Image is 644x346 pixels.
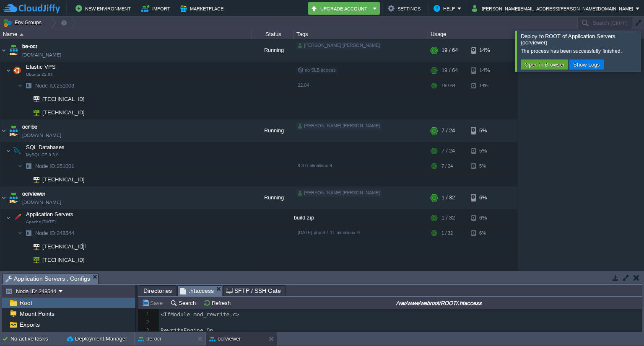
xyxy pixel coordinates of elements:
[23,79,34,92] img: AMDAwAAAACH5BAEAAAAALAAAAAABAAEAAAICRAEAOw==
[471,227,498,240] div: 6%
[252,29,293,39] div: Status
[18,267,23,280] img: AMDAwAAAACH5BAEAAAAALAAAAAABAAEAAAICRAEAOw==
[67,335,127,343] button: Deployment Manager
[6,62,11,79] img: AMDAwAAAACH5BAEAAAAALAAAAAABAAEAAAICRAEAOw==
[298,83,309,88] span: 22.04
[25,211,75,217] a: Application ServersApache [DATE]
[10,332,63,346] div: No active tasks
[42,176,86,183] a: [TECHNICAL_ID]
[22,51,61,59] span: [DOMAIN_NAME]
[298,163,332,168] span: 9.3.0-almalinux-9
[23,106,28,119] img: AMDAwAAAACH5BAEAAAAALAAAAAABAAEAAAICRAEAOw==
[471,79,498,92] div: 14%
[138,327,151,335] div: 3
[170,299,198,307] button: Search
[571,61,602,68] button: Show Logs
[42,257,86,263] a: [TECHNICAL_ID]
[203,299,233,307] button: Refresh
[296,122,382,130] div: [PERSON_NAME].[PERSON_NAME]
[521,33,615,46] span: Deploy to ROOT of Application Servers (ocrviewer)
[388,3,423,13] button: Settings
[441,227,453,240] div: 1 / 32
[18,227,23,240] img: AMDAwAAAACH5BAEAAAAALAAAAAABAAEAAAICRAEAOw==
[34,163,75,170] a: Node ID:251001
[34,230,75,237] span: 248544
[180,286,214,296] span: .htaccess
[23,160,34,173] img: AMDAwAAAACH5BAEAAAAALAAAAAABAAEAAAICRAEAOw==
[18,321,41,328] a: Exports
[471,160,498,173] div: 5%
[441,160,453,173] div: 7 / 24
[22,42,37,51] a: be-ocr
[42,240,86,253] span: [TECHNICAL_ID]
[18,79,23,92] img: AMDAwAAAACH5BAEAAAAALAAAAAABAAEAAAICRAEAOw==
[26,219,56,225] span: Apache [DATE]
[138,319,151,327] div: 2
[8,39,19,62] img: AMDAwAAAACH5BAEAAAAALAAAAAABAAEAAAICRAEAOw==
[3,17,44,28] button: Env Groups
[25,64,57,70] a: Elastic VPSUbuntu 22.04
[25,211,75,218] span: Application Servers
[34,230,75,237] a: Node ID:248544
[471,39,498,62] div: 14%
[8,186,19,209] img: AMDAwAAAACH5BAEAAAAALAAAAAABAAEAAAICRAEAOw==
[142,299,165,307] button: Save
[138,311,151,319] div: 1
[161,311,239,318] span: <IfModule mod_rewrite.c>
[252,39,294,62] div: Running
[252,186,294,209] div: Running
[22,131,61,139] span: [DOMAIN_NAME]
[25,63,57,70] span: Elastic VPS
[0,119,7,142] img: AMDAwAAAACH5BAEAAAAALAAAAAABAAEAAAICRAEAOw==
[28,173,39,186] img: AMDAwAAAACH5BAEAAAAALAAAAAABAAEAAAICRAEAOw==
[6,209,11,226] img: AMDAwAAAACH5BAEAAAAALAAAAAABAAEAAAICRAEAOw==
[161,327,213,333] span: RewriteEngine On
[472,3,636,13] button: [PERSON_NAME][EMAIL_ADDRESS][PERSON_NAME][DOMAIN_NAME]
[22,198,61,207] a: [DOMAIN_NAME]
[441,186,455,209] div: 1 / 32
[441,119,455,142] div: 7 / 24
[180,3,226,13] button: Marketplace
[11,209,23,226] img: AMDAwAAAACH5BAEAAAAALAAAAAABAAEAAAICRAEAOw==
[471,62,498,79] div: 14%
[428,29,517,39] div: Usage
[23,173,28,186] img: AMDAwAAAACH5BAEAAAAALAAAAAABAAEAAAICRAEAOw==
[11,62,23,79] img: AMDAwAAAACH5BAEAAAAALAAAAAABAAEAAAICRAEAOw==
[441,142,455,159] div: 7 / 24
[441,79,455,92] div: 19 / 64
[42,243,86,250] a: [TECHNICAL_ID]
[296,42,382,49] div: [PERSON_NAME].[PERSON_NAME]
[11,142,23,159] img: AMDAwAAAACH5BAEAAAAALAAAAAABAAEAAAICRAEAOw==
[441,62,458,79] div: 19 / 64
[34,163,75,170] span: 251001
[471,186,498,209] div: 6%
[252,119,294,142] div: Running
[25,144,66,150] a: SQL DatabasesMySQL CE 9.3.0
[26,152,59,158] span: MySQL CE 9.3.0
[471,119,498,142] div: 5%
[23,93,28,106] img: AMDAwAAAACH5BAEAAAAALAAAAAABAAEAAAICRAEAOw==
[34,82,75,89] span: 251003
[23,267,34,280] img: AMDAwAAAACH5BAEAAAAALAAAAAABAAEAAAICRAEAOw==
[23,253,28,266] img: AMDAwAAAACH5BAEAAAAALAAAAAABAAEAAAICRAEAOw==
[3,3,60,14] img: CloudJiffy
[471,142,498,159] div: 5%
[0,39,7,62] img: AMDAwAAAACH5BAEAAAAALAAAAAABAAEAAAICRAEAOw==
[18,299,34,307] a: Root
[23,227,34,240] img: AMDAwAAAACH5BAEAAAAALAAAAAABAAEAAAICRAEAOw==
[434,3,457,13] button: Help
[22,190,45,198] a: ocrviewer
[294,209,428,226] div: build.zip
[18,310,56,318] a: Mount Points
[441,39,458,62] div: 19 / 64
[28,106,39,119] img: AMDAwAAAACH5BAEAAAAALAAAAAABAAEAAAICRAEAOw==
[42,93,86,106] span: [TECHNICAL_ID]
[35,83,57,89] span: Node ID:
[42,106,86,119] span: [TECHNICAL_ID]
[22,123,37,131] a: ocr-be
